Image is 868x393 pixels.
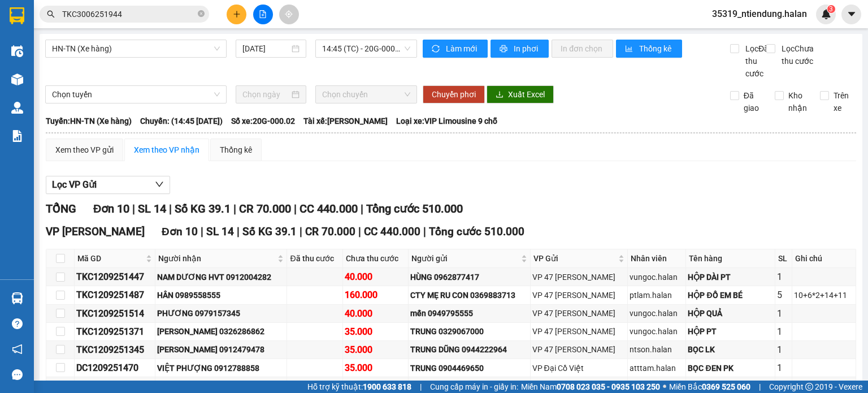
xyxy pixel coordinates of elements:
th: Đã thu cước [287,249,342,268]
div: 1 [777,343,790,357]
strong: 1900 633 818 [363,382,411,391]
div: 1 [777,379,790,393]
div: 35.000 [345,343,406,357]
span: Miền Bắc [669,381,750,393]
div: HỘP ĐỒ EM BÉ [688,289,772,301]
span: Lọc Chưa thu cước [777,42,821,67]
div: CTY MẸ RU CON 0369883713 [410,289,528,301]
div: VIỆT PHƯỢNG 0912788858 [157,362,285,374]
div: VP 47 [PERSON_NAME] [532,289,626,301]
button: file-add [253,5,273,24]
td: VP 47 Trần Khát Chân [531,341,628,359]
button: syncLàm mới [423,40,488,58]
span: Loại xe: VIP Limousine 9 chỗ [396,115,497,127]
span: Lọc Đã thu cước [741,42,770,80]
td: TKC1209251514 [75,305,155,323]
span: close-circle [198,9,205,20]
td: VP 47 Trần Khát Chân [531,323,628,341]
div: 40.000 [345,270,406,284]
span: CC 440.000 [300,202,358,215]
div: vungoc.halan [630,307,684,319]
button: plus [227,5,246,24]
input: Tìm tên, số ĐT hoặc mã đơn [62,8,196,20]
span: notification [12,344,23,355]
span: Chuyến: (14:45 [DATE]) [140,115,223,127]
div: TRUNG DŨNG 0944222964 [410,343,528,356]
span: | [233,202,236,215]
span: aim [285,10,293,18]
span: | [420,381,422,393]
div: 10+6*2+14+11 [794,289,854,301]
button: In đơn chọn [552,40,613,58]
span: | [300,225,302,238]
div: DC1209251470 [76,361,153,375]
button: Chuyển phơi [423,85,485,103]
td: VP 47 Trần Khát Chân [531,305,628,323]
div: TKC1209251487 [76,288,153,302]
div: 35.000 [345,379,406,393]
div: VP 47 [PERSON_NAME] [532,307,626,319]
div: 160.000 [345,288,406,302]
span: Trên xe [829,89,857,114]
span: Cung cấp máy in - giấy in: [430,381,518,393]
span: Đơn 10 [93,202,129,215]
div: HỘP DÀI PT [688,271,772,283]
span: | [201,225,203,238]
strong: 0369 525 060 [702,382,750,391]
div: VP 47 [PERSON_NAME] [532,343,626,356]
div: [PERSON_NAME] 0912479478 [157,343,285,356]
div: BỌC LK [688,343,772,356]
span: | [358,225,361,238]
div: atttam.halan [630,362,684,374]
div: Xem theo VP gửi [55,144,114,156]
span: | [132,202,135,215]
span: Tổng cước 510.000 [366,202,463,215]
th: Ghi chú [792,249,856,268]
span: Mã GD [77,252,144,265]
div: vungoc.halan [630,325,684,338]
strong: 0708 023 035 - 0935 103 250 [557,382,660,391]
b: Tuyến: HN-TN (Xe hàng) [46,116,132,126]
button: printerIn phơi [491,40,549,58]
span: Số xe: 20G-000.02 [231,115,295,127]
div: 35.000 [345,325,406,339]
span: Người nhận [158,252,275,265]
div: VP Đại Cồ Việt [532,380,626,392]
span: Người gửi [411,252,519,265]
button: Lọc VP Gửi [46,176,170,194]
button: caret-down [841,5,861,24]
div: VP Đại Cồ Việt [532,362,626,374]
div: DC1209251395 [76,379,153,393]
div: ntson.halan [630,343,684,356]
div: TKC1209251514 [76,306,153,321]
span: search [47,10,55,18]
td: VP 47 Trần Khát Chân [531,286,628,304]
div: PHƯƠNG 0979157345 [157,307,285,319]
button: aim [279,5,299,24]
div: HƯỜNG 0972309299 [157,380,285,392]
span: TỔNG [46,202,76,215]
div: 1 [777,270,790,284]
span: VP Gửi [533,252,616,265]
div: 1 [777,361,790,375]
span: Lọc VP Gửi [52,178,97,192]
span: HN-TN (Xe hàng) [52,40,220,57]
span: In phơi [514,42,540,55]
div: TKC1209251345 [76,343,153,357]
div: BỌC HỘP NHA KHOA [688,380,772,392]
span: plus [233,10,241,18]
span: SL 14 [206,225,234,238]
img: warehouse-icon [11,102,23,114]
span: Đơn 10 [162,225,198,238]
img: warehouse-icon [11,45,23,57]
span: Làm mới [446,42,479,55]
button: downloadXuất Excel [487,85,554,103]
span: copyright [805,383,813,391]
img: solution-icon [11,130,23,142]
img: warehouse-icon [11,74,23,85]
span: Hỗ trợ kỹ thuật: [307,381,411,393]
div: BỌC ĐEN PK [688,362,772,374]
input: 12/09/2025 [242,42,289,55]
div: ptlam.halan [630,289,684,301]
td: VP Đại Cồ Việt [531,359,628,377]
